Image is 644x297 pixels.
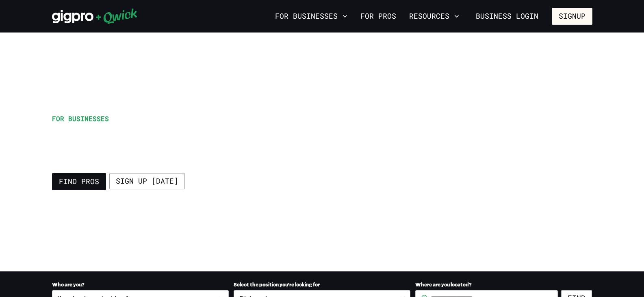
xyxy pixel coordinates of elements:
a: For Pros [357,9,399,23]
span: Where are you located? [415,281,472,288]
span: Select the position you’re looking for [234,281,320,288]
a: Find Pros [52,173,106,190]
a: Sign up [DATE] [109,173,185,189]
span: For Businesses [52,114,109,123]
button: Resources [406,9,462,23]
a: Business Login [469,8,545,25]
button: For Businesses [272,9,351,23]
span: Who are you? [52,281,85,288]
h1: Qwick has all the help you need to cover culinary, service, and support roles. [52,127,376,163]
button: Signup [552,8,592,25]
